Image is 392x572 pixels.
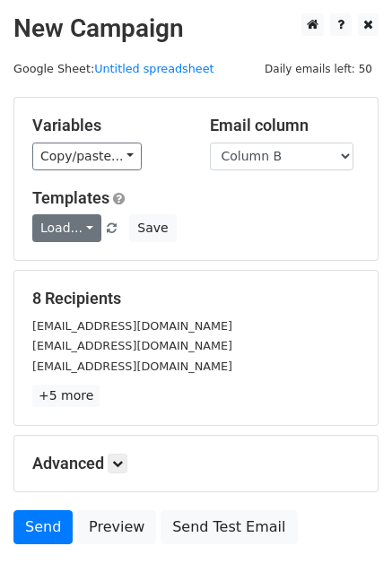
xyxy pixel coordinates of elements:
[13,62,214,75] small: Google Sheet:
[32,289,360,308] h5: 8 Recipients
[129,214,176,242] button: Save
[32,319,232,333] small: [EMAIL_ADDRESS][DOMAIN_NAME]
[32,385,100,407] a: +5 more
[302,486,392,572] iframe: Chat Widget
[258,59,379,79] span: Daily emails left: 50
[77,510,156,544] a: Preview
[161,510,297,544] a: Send Test Email
[13,510,73,544] a: Send
[32,454,360,473] h5: Advanced
[258,62,379,75] a: Daily emails left: 50
[32,116,183,135] h5: Variables
[210,116,361,135] h5: Email column
[32,143,142,170] a: Copy/paste...
[32,360,232,373] small: [EMAIL_ADDRESS][DOMAIN_NAME]
[13,13,379,44] h2: New Campaign
[32,214,101,242] a: Load...
[94,62,213,75] a: Untitled spreadsheet
[32,339,232,352] small: [EMAIL_ADDRESS][DOMAIN_NAME]
[32,188,109,207] a: Templates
